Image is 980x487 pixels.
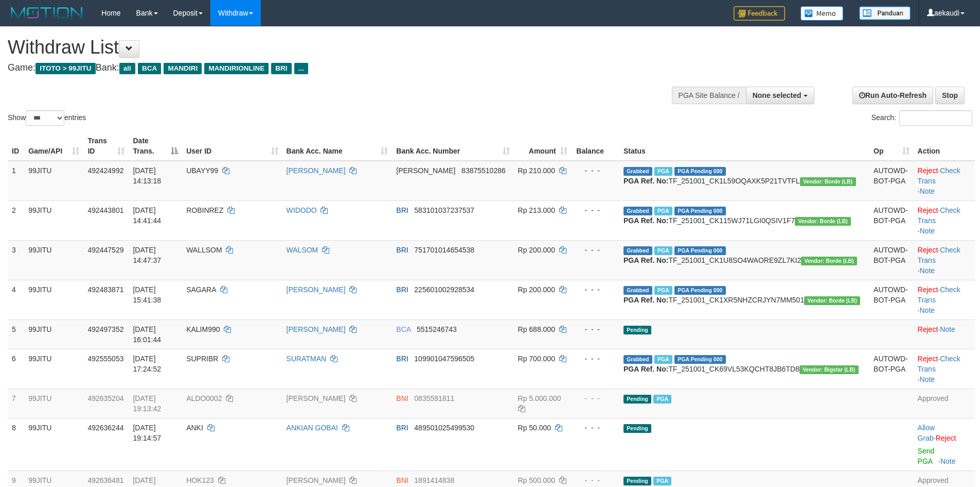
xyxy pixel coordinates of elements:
span: [PERSON_NAME] [396,166,455,175]
span: MANDIRIONLINE [204,63,269,74]
span: Marked by aekjaguar [654,207,672,215]
td: · [914,418,975,471]
span: ALDO0002 [186,394,222,402]
span: BNI [396,394,408,402]
th: Game/API: activate to sort column ascending [24,131,83,161]
div: - - - [576,165,615,176]
label: Search: [871,110,972,126]
span: Marked by aekjaguar [654,167,672,176]
span: [DATE] 19:14:57 [133,424,161,442]
td: 99JITU [24,161,83,201]
td: 99JITU [24,320,83,349]
span: 492443801 [87,206,123,214]
td: 8 [8,418,24,471]
span: Vendor URL: https://dashboard.q2checkout.com/secure [799,365,859,374]
span: HOK123 [186,476,214,484]
b: PGA Ref. No: [623,177,668,185]
a: Allow Grab [918,424,935,442]
span: KALIM990 [186,325,220,333]
span: Copy 225601002928534 to clipboard [414,286,474,294]
span: BCA [396,325,411,333]
div: - - - [576,423,615,433]
td: 99JITU [24,280,83,320]
td: AUTOWD-BOT-PGA [869,240,914,280]
span: Rp 50.000 [518,424,551,432]
span: Marked by aekchevrolet [654,355,672,364]
span: BRI [396,206,408,214]
a: Check Trans [918,206,960,225]
span: BRI [396,246,408,254]
td: 5 [8,320,24,349]
span: · [918,424,936,442]
span: BRI [396,355,408,363]
span: Marked by aekjaguar [654,246,672,255]
span: Vendor URL: https://dashboard.q2checkout.com/secure [801,257,857,265]
th: User ID: activate to sort column ascending [182,131,282,161]
span: [DATE] 16:01:44 [133,325,161,344]
span: Copy 583101037237537 to clipboard [414,206,474,214]
span: [DATE] 19:13:42 [133,394,161,413]
a: Note [920,306,935,314]
span: Pending [623,477,651,485]
a: WALSOM [287,246,318,254]
td: 99JITU [24,418,83,471]
a: Note [920,375,935,383]
span: BNI [396,476,408,484]
td: 6 [8,349,24,389]
a: Note [940,325,955,333]
div: - - - [576,354,615,364]
span: None selected [753,91,801,99]
td: · · [914,240,975,280]
td: 99JITU [24,389,83,418]
span: Grabbed [623,167,652,176]
img: MOTION_logo.png [8,5,86,21]
td: 4 [8,280,24,320]
th: ID [8,131,24,161]
a: Reject [918,246,938,254]
span: Pending [623,326,651,334]
div: - - - [576,284,615,295]
a: Send PGA [918,447,935,465]
td: 3 [8,240,24,280]
td: TF_251001_CK1XR5NHZCRJYN7MM501 [619,280,869,320]
td: AUTOWD-BOT-PGA [869,200,914,240]
span: Copy 5515246743 to clipboard [417,325,457,333]
th: Action [914,131,975,161]
a: [PERSON_NAME] [287,286,346,294]
span: [DATE] 14:41:44 [133,206,161,225]
input: Search: [899,110,972,126]
a: WIDODO [287,206,317,214]
span: Vendor URL: https://dashboard.q2checkout.com/secure [800,177,856,186]
a: Reject [918,206,938,214]
a: Run Auto-Refresh [852,87,933,104]
span: SAGARA [186,286,216,294]
span: Pending [623,424,651,433]
span: Copy 751701014654538 to clipboard [414,246,474,254]
span: 492483871 [87,286,123,294]
a: SURATMAN [287,355,327,363]
a: Check Trans [918,286,960,304]
span: 492555053 [87,355,123,363]
span: [DATE] 14:13:18 [133,166,161,185]
span: Rp 500.000 [518,476,555,484]
img: panduan.png [859,6,911,20]
td: · · [914,161,975,201]
span: Grabbed [623,207,652,215]
span: PGA Pending [674,246,726,255]
td: · · [914,200,975,240]
a: Stop [935,87,965,104]
span: Marked by aekjaguar [654,286,672,295]
span: Grabbed [623,355,652,364]
a: Reject [918,286,938,294]
span: [DATE] 15:41:38 [133,286,161,304]
div: PGA Site Balance / [672,87,746,104]
span: [DATE] 14:47:37 [133,246,161,264]
th: Trans ID: activate to sort column ascending [83,131,129,161]
span: 492636244 [87,424,123,432]
span: Rp 700.000 [518,355,555,363]
a: Note [920,227,935,235]
td: 99JITU [24,200,83,240]
span: Marked by aekchevrolet [653,477,671,485]
td: 99JITU [24,349,83,389]
td: 1 [8,161,24,201]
